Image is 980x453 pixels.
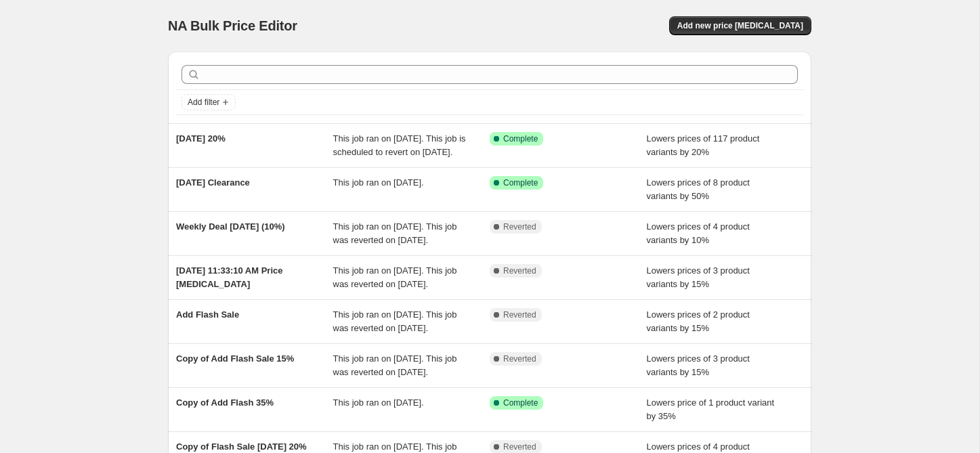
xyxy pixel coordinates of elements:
[333,133,466,157] span: This job ran on [DATE]. This job is scheduled to revert on [DATE].
[176,441,307,452] span: Copy of Flash Sale [DATE] 20%
[503,397,538,408] span: Complete
[503,265,536,276] span: Reverted
[503,221,536,232] span: Reverted
[333,353,457,377] span: This job ran on [DATE]. This job was reverted on [DATE].
[176,397,274,408] span: Copy of Add Flash 35%
[176,309,239,320] span: Add Flash Sale
[503,441,536,452] span: Reverted
[176,133,226,144] span: [DATE] 20%
[176,353,294,364] span: Copy of Add Flash Sale 15%
[647,353,750,377] span: Lowers prices of 3 product variants by 15%
[503,177,538,188] span: Complete
[333,397,424,408] span: This job ran on [DATE].
[647,133,760,157] span: Lowers prices of 117 product variants by 20%
[333,221,457,245] span: This job ran on [DATE]. This job was reverted on [DATE].
[176,221,285,232] span: Weekly Deal [DATE] (10%)
[333,177,424,188] span: This job ran on [DATE].
[677,20,803,31] span: Add new price [MEDICAL_DATA]
[182,94,236,110] button: Add filter
[176,265,283,289] span: [DATE] 11:33:10 AM Price [MEDICAL_DATA]
[503,353,536,364] span: Reverted
[503,309,536,320] span: Reverted
[168,18,297,33] span: NA Bulk Price Editor
[503,133,538,144] span: Complete
[333,265,457,289] span: This job ran on [DATE]. This job was reverted on [DATE].
[669,16,811,35] button: Add new price [MEDICAL_DATA]
[176,177,250,188] span: [DATE] Clearance
[647,265,750,289] span: Lowers prices of 3 product variants by 15%
[647,177,750,201] span: Lowers prices of 8 product variants by 50%
[647,309,750,333] span: Lowers prices of 2 product variants by 15%
[333,309,457,333] span: This job ran on [DATE]. This job was reverted on [DATE].
[647,221,750,245] span: Lowers prices of 4 product variants by 10%
[188,97,219,108] span: Add filter
[647,397,775,421] span: Lowers price of 1 product variant by 35%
